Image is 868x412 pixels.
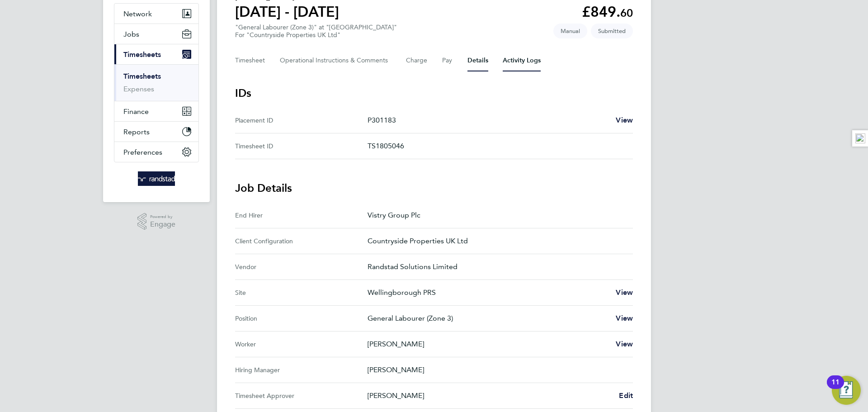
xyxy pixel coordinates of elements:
[406,50,428,71] button: Charge
[123,30,139,38] span: Jobs
[114,101,198,121] button: Finance
[368,287,609,298] p: Wellingborough PRS
[235,261,368,272] div: Vendor
[235,313,368,324] div: Position
[138,171,175,186] img: randstad-logo-retina.png
[150,213,175,221] span: Powered by
[114,122,198,142] button: Reports
[619,391,633,400] span: Edit
[235,3,339,21] h1: [DATE] - [DATE]
[616,313,633,324] a: View
[235,339,368,350] div: Worker
[235,390,368,401] div: Timesheet Approver
[235,236,368,246] div: Client Configuration
[114,24,198,44] button: Jobs
[553,24,587,38] span: This timesheet was manually created.
[235,31,397,39] div: For "Countryside Properties UK Ltd"
[235,210,368,221] div: End Hirer
[235,24,397,39] div: "General Labourer (Zone 3)" at "[GEOGRAPHIC_DATA]"
[123,148,162,156] span: Preferences
[619,390,633,401] a: Edit
[150,221,175,228] span: Engage
[123,72,161,81] a: Timesheets
[368,141,626,152] p: TS1805046
[280,50,392,71] button: Operational Instructions & Comments
[114,142,198,162] button: Preferences
[235,181,633,195] h3: Job Details
[137,213,176,230] a: Powered byEngage
[368,261,626,272] p: Randstad Solutions Limited
[235,287,368,298] div: Site
[616,288,633,297] span: View
[616,116,633,124] span: View
[832,376,861,405] button: Open Resource Center, 11 new notifications
[620,6,633,19] span: 60
[235,141,368,152] div: Timesheet ID
[123,107,149,116] span: Finance
[123,9,152,18] span: Network
[616,115,633,126] a: View
[831,382,840,394] div: 11
[368,115,609,126] p: P301183
[442,50,453,71] button: Pay
[616,287,633,298] a: View
[235,365,368,375] div: Hiring Manager
[368,236,626,246] p: Countryside Properties UK Ltd
[235,86,633,100] h3: IDs
[582,3,633,20] app-decimal: £849.
[114,64,198,101] div: Timesheets
[616,340,633,348] span: View
[467,50,488,71] button: Details
[235,115,368,126] div: Placement ID
[368,365,626,375] p: [PERSON_NAME]
[368,339,609,350] p: [PERSON_NAME]
[123,50,161,59] span: Timesheets
[114,4,198,24] button: Network
[368,313,609,324] p: General Labourer (Zone 3)
[123,85,154,93] a: Expenses
[616,339,633,350] a: View
[235,50,265,71] button: Timesheet
[123,128,150,136] span: Reports
[368,210,626,221] p: Vistry Group Plc
[616,314,633,322] span: View
[591,24,633,38] span: This timesheet is Submitted.
[368,390,612,401] p: [PERSON_NAME]
[114,44,198,64] button: Timesheets
[114,171,199,186] a: Go to home page
[503,50,541,71] button: Activity Logs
